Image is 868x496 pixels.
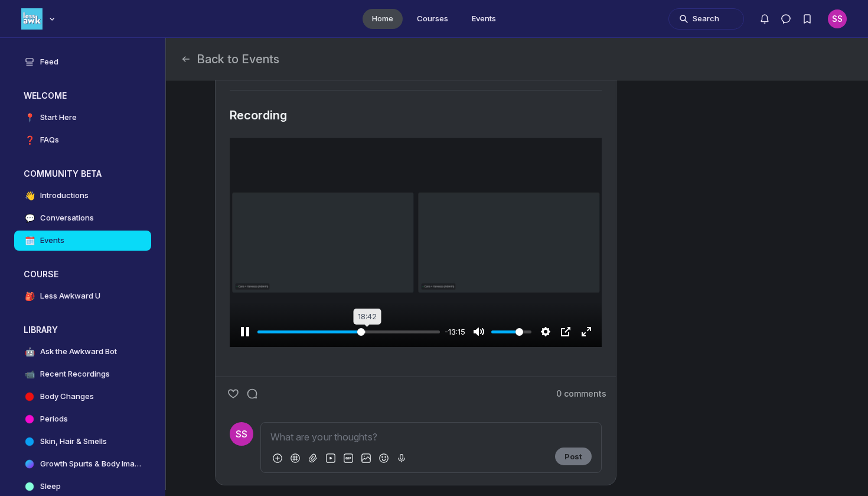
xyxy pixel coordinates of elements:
a: Body Changes [14,387,151,407]
button: WELCOMECollapse space [14,86,151,105]
h4: Feed [40,56,58,68]
div: SS [828,9,847,28]
button: Open slash commands menu [270,451,285,465]
span: 🗓️ [24,235,35,247]
a: 🤖Ask the Awkward Bot [14,342,151,362]
span: 👋 [24,190,35,202]
a: Events [462,9,505,29]
h4: Less Awkward U [40,290,100,302]
h4: Introductions [40,190,89,202]
a: 📍Start Here [14,108,151,128]
input: Volume [491,326,531,338]
h4: Events [40,235,64,247]
button: Attach video [324,451,338,465]
a: 💬Conversations [14,208,151,228]
span: ❓ [24,134,35,146]
button: COURSECollapse space [14,265,151,284]
button: Like the Managing Body Changes at School post [225,385,242,402]
a: ❓FAQs [14,130,151,150]
button: User menu options [828,9,847,28]
h3: WELCOME [24,90,67,102]
button: Attach files [306,451,320,465]
div: Current time [442,325,468,338]
button: Add GIF [341,451,355,465]
h4: Sleep [40,481,61,492]
button: Bookmarks [797,8,818,30]
h4: Periods [40,413,68,425]
button: LIBRARYCollapse space [14,320,151,339]
button: Back to Events [180,51,279,67]
button: Direct messages [775,8,797,30]
a: 🎒Less Awkward U [14,286,151,306]
div: SS [230,422,253,446]
button: Search [668,8,744,30]
input: Seek [257,326,440,338]
span: 🎒 [24,290,35,302]
h3: COMMUNITY BETA [24,168,102,180]
img: Less Awkward Hub logo [21,8,43,30]
button: Add image [359,451,373,465]
button: Pause [236,322,254,341]
button: Link to a post, event, lesson, or space [288,451,302,465]
h4: Ask the Awkward Bot [40,346,117,358]
button: Add emoji [377,451,391,465]
span: 📍 [24,112,35,124]
h3: COURSE [24,268,58,280]
a: Home [363,9,403,29]
a: Feed [14,52,151,72]
h3: LIBRARY [24,324,58,336]
h4: Recent Recordings [40,368,110,380]
h4: Conversations [40,212,94,224]
a: 👋Introductions [14,186,151,206]
button: Record voice message [394,451,409,465]
h5: Recording [230,107,602,124]
button: Less Awkward Hub logo [21,7,58,31]
button: 0 comments [556,388,606,400]
a: 📹Recent Recordings [14,364,151,384]
button: Comment on Managing Body Changes at School [244,385,260,402]
h4: Growth Spurts & Body Image [40,458,142,470]
span: 📹 [24,368,35,380]
button: COMMUNITY BETACollapse space [14,164,151,183]
h4: FAQs [40,134,59,146]
button: Notifications [754,8,775,30]
h4: Body Changes [40,391,94,403]
a: Periods [14,409,151,429]
a: 🗓️Events [14,231,151,251]
h4: Skin, Hair & Smells [40,436,107,448]
header: Page Header [166,38,868,80]
button: Post [555,448,592,465]
span: 🤖 [24,346,35,358]
a: Growth Spurts & Body Image [14,454,151,474]
a: Courses [407,9,458,29]
h4: Start Here [40,112,77,124]
span: 💬 [24,212,35,224]
a: Skin, Hair & Smells [14,432,151,452]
